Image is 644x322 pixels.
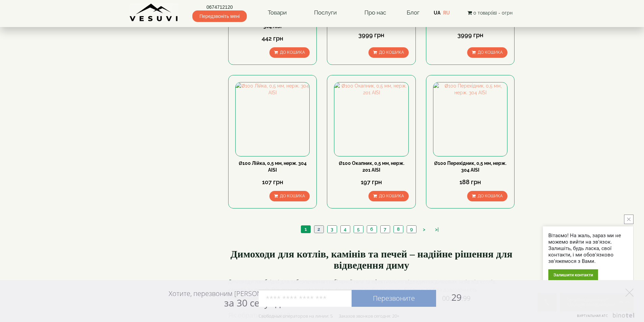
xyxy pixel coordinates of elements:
span: за 30 секунд? [224,296,285,309]
a: Перезвоните [352,290,436,307]
a: Ø100 Коліно 90°, 0,5 мм, нерж. 304 AISI [238,17,307,29]
a: 4 [340,226,350,233]
img: Ø100 Окапник, 0,5 мм, нерж. 201 AISI [334,82,408,156]
span: 29 [436,291,471,303]
a: Ø100 Лійка, 0,5 мм, нерж. 304 AISI [239,160,307,173]
a: 2 [314,226,324,233]
a: Товари [261,5,293,21]
a: 5 [354,226,363,233]
a: Блог [407,9,420,16]
a: Ø100 Перехідник, 0,5 мм, нерж. 304 AISI [434,160,506,173]
img: Завод VESUVI [129,3,178,22]
span: До кошика [280,194,305,198]
button: До кошика [368,47,409,58]
div: 107 грн [235,178,310,187]
span: 00: [442,294,451,303]
span: До кошика [280,50,305,55]
a: 0674712120 [192,4,247,10]
span: До кошика [379,194,404,198]
a: UA [434,10,440,16]
a: 3 [327,226,337,233]
a: 6 [367,226,377,233]
div: Свободных операторов на линии: 5 Заказов звонков сегодня: 20+ [259,313,399,319]
a: RU [443,10,450,16]
a: Про нас [358,5,393,21]
button: До кошика [467,47,507,58]
p: Димоходи необхідні для забезпечення стабільної тяги та ефективного відведення димових газів від к... [228,277,515,302]
a: 8 [393,226,403,233]
span: До кошика [478,194,503,198]
button: До кошика [269,47,310,58]
span: 1 [305,226,307,232]
span: До кошика [379,50,404,55]
span: До кошика [478,50,503,55]
button: До кошика [467,191,507,201]
div: Вітаємо! На жаль, зараз ми не можемо вийти на зв'язок. Залишіть, будь ласка, свої контакти, і ми ... [548,232,628,265]
div: 188 грн [433,178,507,187]
div: Хотите, перезвоним [PERSON_NAME] [169,289,285,308]
span: Виртуальная АТС [577,314,608,318]
a: >| [432,226,442,233]
a: Ø100 Окапник, 0,5 мм, нерж. 201 AISI [339,160,404,173]
div: 197 грн [334,178,408,187]
a: 7 [380,226,390,233]
span: 0 товар(ів) - 0грн [473,10,512,16]
span: :99 [461,294,471,303]
span: Передзвоніть мені [192,10,247,22]
div: 3999 грн [433,31,507,40]
a: Виртуальная АТС [573,313,636,322]
div: 3999 грн [334,31,408,40]
button: close button [624,215,634,224]
div: 442 грн [235,34,310,43]
button: До кошика [368,191,409,201]
button: 0 товар(ів) - 0грн [466,9,515,17]
a: 9 [407,226,416,233]
img: Ø100 Перехідник, 0,5 мм, нерж. 304 AISI [433,82,507,156]
a: Послуги [307,5,343,21]
img: Ø100 Лійка, 0,5 мм, нерж. 304 AISI [236,82,309,156]
button: До кошика [269,191,310,201]
div: Залишити контакти [548,269,598,280]
a: > [420,226,429,233]
h2: Димоходи для котлів, камінів та печей – надійне рішення для відведення диму [228,248,515,271]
